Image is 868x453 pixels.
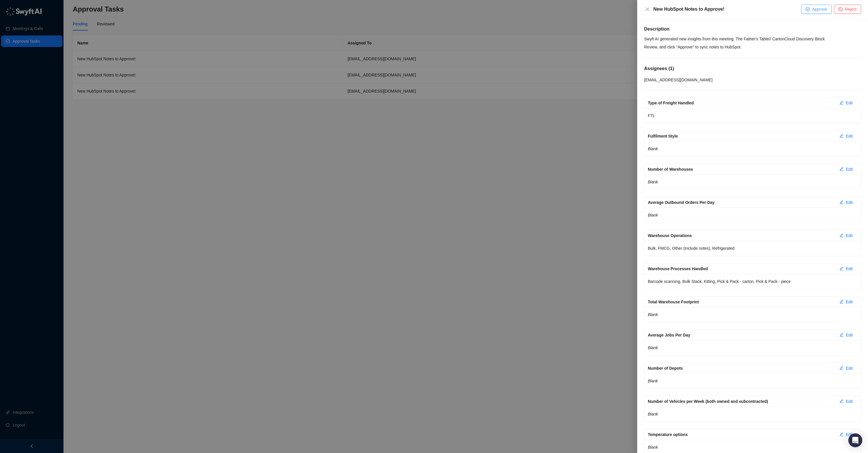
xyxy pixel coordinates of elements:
button: Close [644,6,651,13]
em: Blank [648,213,658,217]
span: Edit [846,431,853,438]
span: edit [839,366,843,370]
h5: Description [644,26,861,33]
div: Number of Vehicles per Week (both owned and subcontracted) [648,398,835,405]
button: Edit [835,165,857,174]
span: check-circle [806,7,810,11]
p: Bulk, FMCG, Other (Include notes), Refrigerated [648,244,857,252]
span: Edit [846,266,853,272]
div: Warehouse Operations [648,232,835,239]
div: Average Outbound Orders Per Day [648,199,835,206]
div: Type of Freight Handled [648,100,835,106]
span: Edit [846,398,853,405]
div: Open Intercom Messenger [848,433,862,447]
em: Blank [648,445,658,450]
span: edit [839,167,843,171]
span: Edit [846,199,853,206]
span: [EMAIL_ADDRESS][DOMAIN_NAME] [644,78,712,82]
button: Edit [835,430,857,439]
span: Edit [846,100,853,106]
span: Edit [846,365,853,371]
span: edit [839,333,843,337]
button: Edit [835,131,857,141]
button: Edit [835,297,857,307]
button: Edit [835,231,857,240]
em: Blank [648,312,658,317]
button: Reject [834,5,861,14]
p: Barcode scanning, Bulk Stack, Kitting, Pick & Pack - carton, Pick & Pack - piece [648,277,857,285]
div: Warehouse Processes Handled [648,266,835,272]
span: Edit [846,232,853,239]
button: Edit [835,98,857,108]
span: Edit [846,166,853,172]
div: Number of Depots [648,365,835,371]
span: Approve [812,6,827,12]
p: Review, and click "Approve" to sync notes to HubSpot. [644,43,861,51]
div: New HubSpot Notes to Approve! [653,6,801,13]
button: Edit [835,264,857,273]
span: edit [839,134,843,138]
span: edit [839,233,843,237]
button: Edit [835,198,857,207]
span: close [645,7,650,12]
em: Blank [648,345,658,350]
span: Edit [846,299,853,305]
div: Number of Warehouses [648,166,835,172]
span: Edit [846,332,853,338]
button: Edit [835,397,857,406]
em: Blank [648,412,658,416]
h5: Assignees ( 1 ) [644,65,861,72]
div: Average Jobs Per Day [648,332,835,338]
span: edit [839,399,843,403]
span: edit [839,101,843,105]
em: Blank [648,146,658,151]
button: Edit [835,364,857,373]
span: Reject [845,6,856,12]
span: edit [839,432,843,436]
em: Blank [648,180,658,184]
p: FTL [648,112,857,120]
span: edit [839,300,843,304]
span: Edit [846,133,853,139]
span: edit [839,200,843,204]
p: Swyft AI generated new insights from this meeting: The Father's Table// CartonCloud Discovery Block [644,35,861,43]
div: Fulfilment Style [648,133,835,139]
em: Blank [648,379,658,383]
div: Total Warehouse Footprint [648,299,835,305]
span: stop [839,7,843,11]
div: Temperature options [648,431,835,438]
span: edit [839,266,843,270]
button: Edit [835,330,857,340]
button: Approve [801,5,832,14]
